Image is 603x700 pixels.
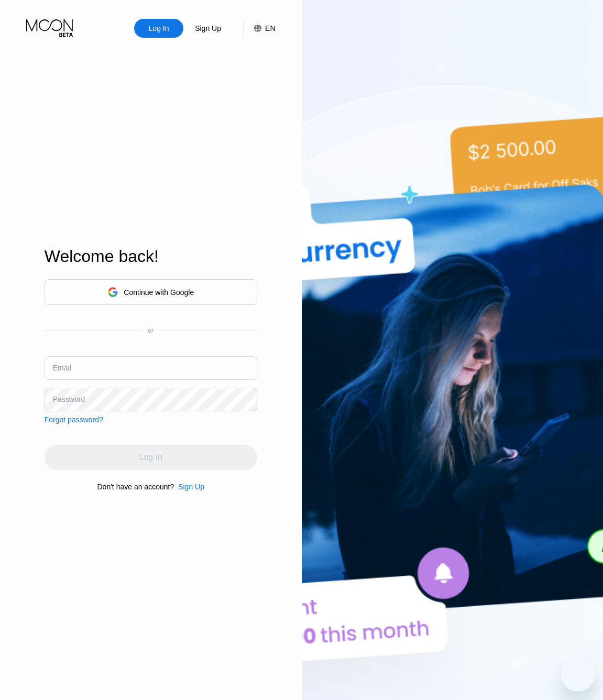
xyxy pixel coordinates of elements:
div: Email [53,364,71,372]
div: Forgot password? [45,415,103,424]
div: Don't have an account? [97,483,174,491]
div: Continue with Google [124,288,194,297]
div: Sign Up [178,483,204,491]
div: Sign Up [194,23,222,34]
iframe: Кнопка запуска окна обмена сообщениями [561,658,595,692]
div: Sign Up [183,19,233,38]
div: Sign Up [174,483,204,491]
div: EN [265,24,275,32]
div: or [148,327,154,334]
div: Continue with Google [45,279,257,305]
div: Log In [148,23,170,34]
div: EN [243,19,275,38]
div: Password [53,395,85,403]
div: Welcome back! [45,247,257,266]
div: Log In [134,19,183,38]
